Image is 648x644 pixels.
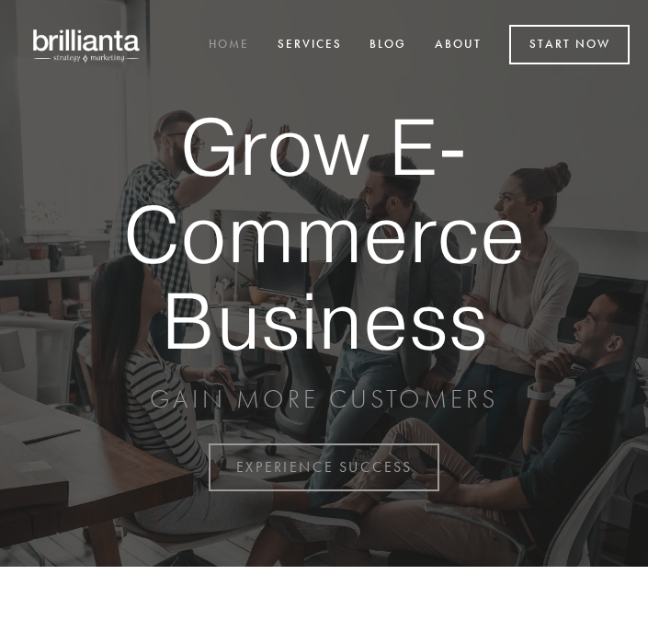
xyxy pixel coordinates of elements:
[197,30,261,61] a: Home
[509,25,630,64] a: Start Now
[209,443,439,491] a: EXPERIENCE SUCCESS
[18,18,156,72] img: brillianta - research, strategy, marketing
[29,383,619,416] p: GAIN MORE CUSTOMERS
[29,103,619,364] strong: Grow E-Commerce Business
[266,30,354,61] a: Services
[358,30,418,61] a: Blog
[423,30,494,61] a: About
